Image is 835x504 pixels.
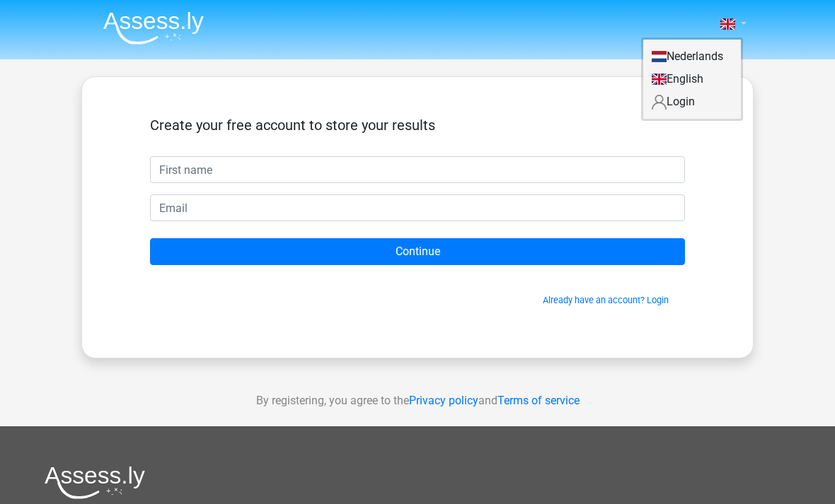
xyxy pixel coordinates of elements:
[150,156,685,183] input: First name
[643,45,741,68] a: Nederlands
[643,68,741,90] a: English
[150,117,685,134] h5: Create your free account to store your results
[45,466,145,499] img: Assessly logo
[543,295,669,305] a: Already have an account? Login
[150,194,685,221] input: Email
[150,238,685,265] input: Continue
[103,11,204,45] img: Assessly
[643,90,741,113] a: Login
[409,394,478,407] a: Privacy policy
[497,394,580,407] a: Terms of service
